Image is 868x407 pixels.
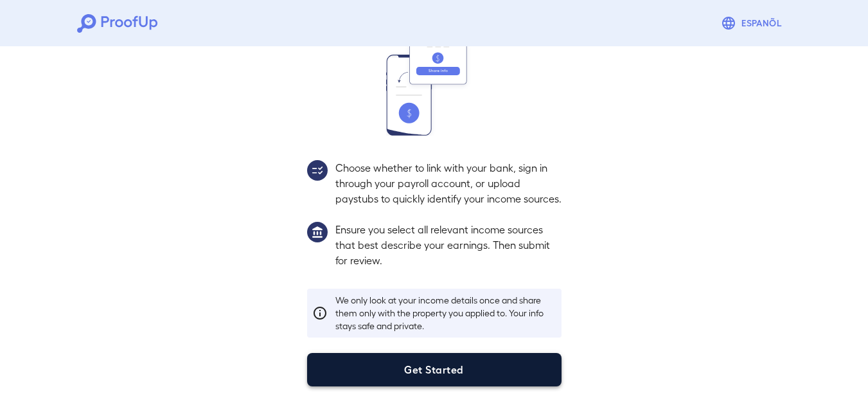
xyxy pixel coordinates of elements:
[307,160,328,181] img: group2.svg
[716,10,791,36] button: Espanõl
[386,43,483,136] img: transfer_money.svg
[335,160,562,206] p: Choose whether to link with your bank, sign in through your payroll account, or upload paystubs t...
[335,294,556,332] p: We only look at your income details once and share them only with the property you applied to. Yo...
[307,222,328,242] img: group1.svg
[307,353,562,386] button: Get Started
[335,222,562,268] p: Ensure you select all relevant income sources that best describe your earnings. Then submit for r...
